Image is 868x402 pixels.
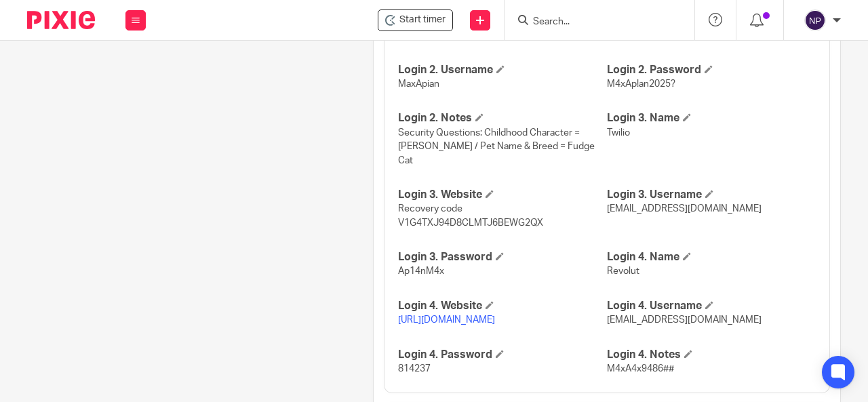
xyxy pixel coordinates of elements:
img: Pixie [27,11,95,29]
span: Twilio [607,128,630,138]
span: M4xA4x9486## [607,364,674,374]
h4: Login 3. Username [607,188,816,202]
img: svg%3E [804,9,826,31]
h4: Login 4. Notes [607,348,816,362]
span: 814237 [398,364,431,374]
div: Apian Limited [378,9,453,31]
span: Revolut [607,266,639,276]
h4: Login 4. Password [398,348,607,362]
h4: Login 4. Website [398,299,607,313]
span: Recovery code V1G4TXJ94D8CLMTJ6BEWG2QX [398,204,543,227]
span: MaxApian [398,79,439,89]
h4: Login 3. Password [398,250,607,264]
h4: Login 4. Username [607,299,816,313]
span: Ap14nM4x [398,266,444,276]
h4: Login 2. Password [607,63,816,77]
span: [EMAIL_ADDRESS][DOMAIN_NAME] [607,204,762,214]
span: Security Questions: Childhood Character = [PERSON_NAME] / Pet Name & Breed = Fudge Cat [398,128,595,165]
span: [EMAIL_ADDRESS][DOMAIN_NAME] [607,315,762,325]
h4: Login 3. Name [607,111,816,125]
span: Start timer [399,13,446,27]
h4: Login 4. Name [607,250,816,264]
h4: Login 3. Website [398,188,607,202]
h4: Login 2. Username [398,63,607,77]
span: M4xAp!an2025? [607,79,675,89]
input: Search [532,16,654,28]
a: [URL][DOMAIN_NAME] [398,315,495,325]
h4: Login 2. Notes [398,111,607,125]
